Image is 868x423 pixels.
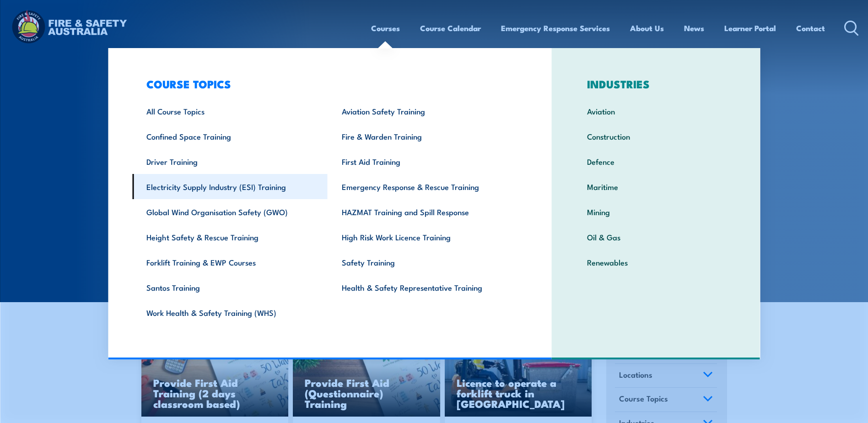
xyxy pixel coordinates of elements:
[153,377,277,409] h3: Provide First Aid Training (2 days classroom based)
[132,224,328,249] a: Height Safety & Rescue Training
[141,335,289,417] img: Mental Health First Aid Training (Standard) – Classroom
[573,174,739,199] a: Maritime
[328,124,523,149] a: Fire & Warden Training
[573,77,739,90] h3: INDUSTRIES
[132,98,328,124] a: All Course Topics
[305,377,428,409] h3: Provide First Aid (Questionnaire) Training
[619,369,652,381] span: Locations
[328,174,523,199] a: Emergency Response & Rescue Training
[501,16,610,40] a: Emergency Response Services
[328,149,523,174] a: First Aid Training
[132,174,328,199] a: Electricity Supply Industry (ESI) Training
[371,16,400,40] a: Courses
[328,249,523,275] a: Safety Training
[328,199,523,224] a: HAZMAT Training and Spill Response
[328,275,523,300] a: Health & Safety Representative Training
[293,335,440,417] a: Provide First Aid (Questionnaire) Training
[132,149,328,174] a: Driver Training
[724,16,776,40] a: Learner Portal
[457,377,580,409] h3: Licence to operate a forklift truck in [GEOGRAPHIC_DATA]
[293,335,440,417] img: Mental Health First Aid Training (Standard) – Blended Classroom
[615,364,717,388] a: Locations
[573,199,739,224] a: Mining
[615,388,717,412] a: Course Topics
[132,77,523,90] h3: COURSE TOPICS
[573,124,739,149] a: Construction
[141,335,289,417] a: Provide First Aid Training (2 days classroom based)
[132,275,328,300] a: Santos Training
[573,98,739,124] a: Aviation
[328,224,523,249] a: High Risk Work Licence Training
[573,249,739,275] a: Renewables
[132,199,328,224] a: Global Wind Organisation Safety (GWO)
[684,16,704,40] a: News
[573,149,739,174] a: Defence
[132,300,328,325] a: Work Health & Safety Training (WHS)
[328,98,523,124] a: Aviation Safety Training
[132,124,328,149] a: Confined Space Training
[796,16,825,40] a: Contact
[619,392,668,405] span: Course Topics
[132,249,328,275] a: Forklift Training & EWP Courses
[445,335,592,417] a: Licence to operate a forklift truck in [GEOGRAPHIC_DATA]
[445,335,592,417] img: Licence to operate a forklift truck Training
[573,224,739,249] a: Oil & Gas
[630,16,664,40] a: About Us
[420,16,481,40] a: Course Calendar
